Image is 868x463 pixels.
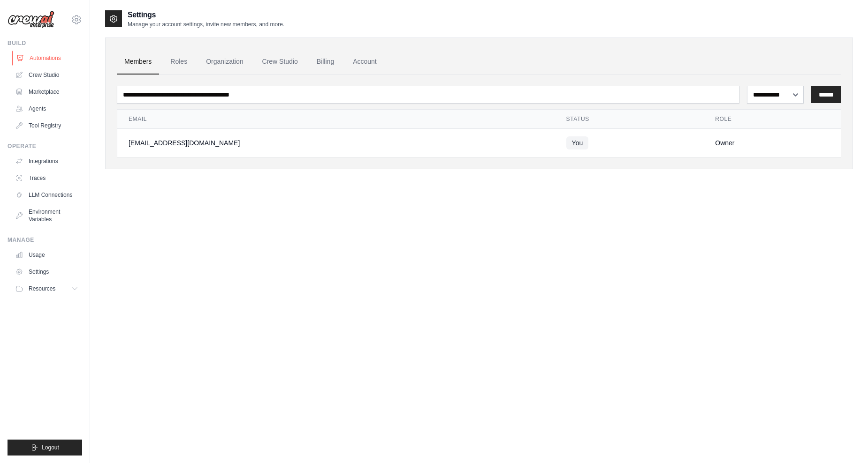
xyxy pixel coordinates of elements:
[128,9,284,21] h2: Settings
[117,49,159,75] a: Members
[11,67,82,82] a: Crew Studio
[715,138,830,148] div: Owner
[555,110,704,129] th: Status
[11,247,82,262] a: Usage
[128,21,284,28] p: Manage your account settings, invite new members, and more.
[42,444,59,451] span: Logout
[704,110,841,129] th: Role
[11,101,82,116] a: Agents
[163,49,195,75] a: Roles
[8,142,82,150] div: Operate
[11,84,82,99] a: Marketplace
[11,187,82,202] a: LLM Connections
[29,285,55,292] span: Resources
[8,11,54,29] img: Logo
[117,110,555,129] th: Email
[566,136,589,149] span: You
[11,171,82,186] a: Traces
[12,51,83,66] a: Automations
[11,264,82,279] a: Settings
[11,118,82,133] a: Tool Registry
[255,49,305,75] a: Crew Studio
[11,281,82,296] button: Resources
[8,39,82,47] div: Build
[345,49,384,75] a: Account
[11,154,82,169] a: Integrations
[198,49,251,75] a: Organization
[8,236,82,244] div: Manage
[8,440,82,456] button: Logout
[11,204,82,227] a: Environment Variables
[309,49,342,75] a: Billing
[129,138,544,148] div: [EMAIL_ADDRESS][DOMAIN_NAME]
